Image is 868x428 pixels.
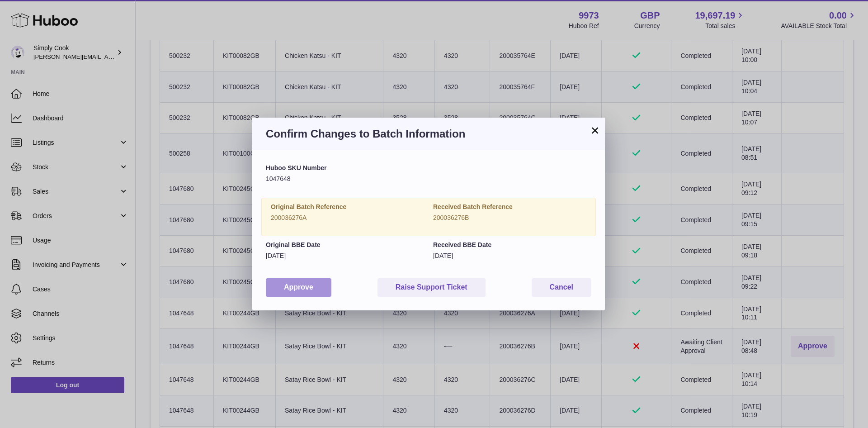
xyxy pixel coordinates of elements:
h3: Confirm Changes to Batch Information [266,127,591,141]
label: Received Batch Reference [433,203,586,211]
label: Received BBE Date [433,241,591,249]
button: Raise Support Ticket [377,278,486,297]
p: [DATE] [266,252,424,260]
p: 200036276B [433,214,586,222]
p: [DATE] [433,252,591,260]
p: 200036276A [271,214,424,222]
div: 1047648 [266,164,591,183]
label: Original BBE Date [266,241,424,249]
button: × [590,125,600,136]
button: Approve [266,278,331,297]
label: Huboo SKU Number [266,164,591,172]
button: Cancel [532,278,591,297]
label: Original Batch Reference [271,203,424,211]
